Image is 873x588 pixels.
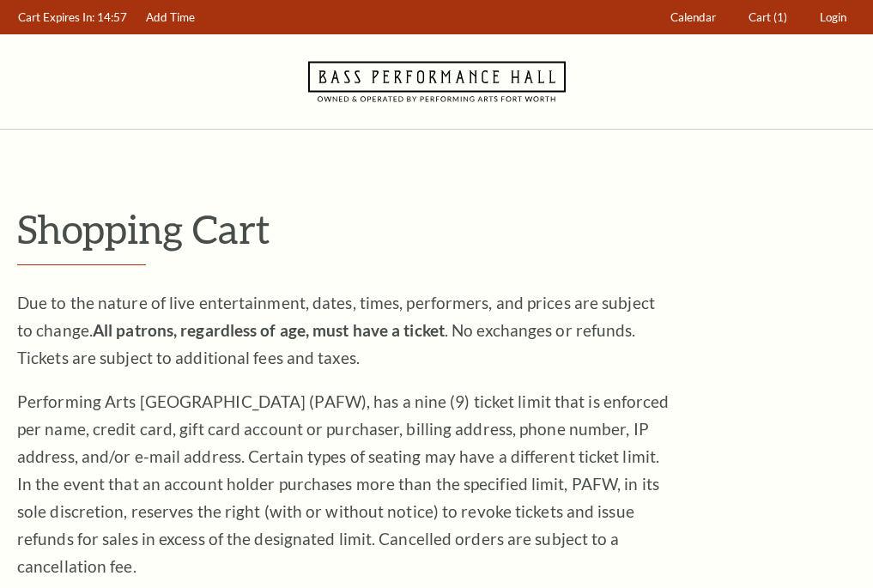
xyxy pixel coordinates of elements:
[670,10,716,24] span: Calendar
[138,1,203,34] a: Add Time
[663,1,724,34] a: Calendar
[773,10,787,24] span: (1)
[18,10,94,24] span: Cart Expires In:
[17,293,655,367] span: Due to the nature of live entertainment, dates, times, performers, and prices are subject to chan...
[820,10,846,24] span: Login
[97,10,127,24] span: 14:57
[749,10,771,24] span: Cart
[93,320,445,340] strong: All patrons, regardless of age, must have a ticket
[812,1,855,34] a: Login
[17,207,856,251] p: Shopping Cart
[17,388,670,580] p: Performing Arts [GEOGRAPHIC_DATA] (PAFW), has a nine (9) ticket limit that is enforced per name, ...
[741,1,796,34] a: Cart (1)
